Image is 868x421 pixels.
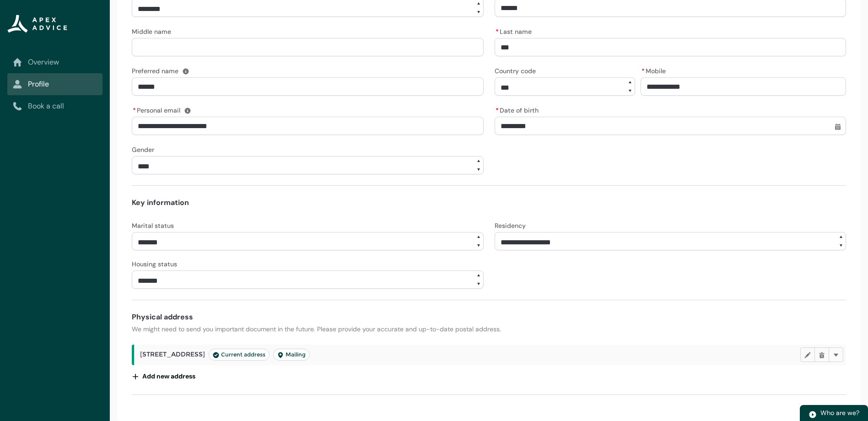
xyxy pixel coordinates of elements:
button: More [829,347,843,362]
img: Apex Advice Group [7,15,67,33]
nav: Sub page [7,51,102,117]
span: Housing status [132,260,177,268]
button: Edit [800,347,815,362]
button: Delete [814,347,829,362]
a: Profile [13,79,97,90]
lightning-badge: Address Type [273,349,310,361]
a: Overview [13,57,97,68]
span: Who are we? [820,409,859,417]
span: Country code [495,67,536,75]
abbr: required [133,106,136,114]
span: Gender [132,146,154,154]
label: Middle name [132,25,175,36]
span: Marital status [132,221,174,230]
h4: Physical address [132,312,846,323]
p: We might need to send you important document in the future. Please provide your accurate and up-t... [132,324,846,334]
abbr: required [642,67,645,75]
label: Date of birth [495,104,542,115]
span: Current address [213,351,265,358]
abbr: required [496,27,499,36]
lightning-badge: Current address [209,349,270,361]
label: Preferred name [132,65,182,76]
abbr: required [496,106,499,114]
button: Add new address [132,369,196,383]
img: play.svg [809,410,817,419]
h4: Key information [132,197,846,208]
span: Mailing [277,351,306,358]
a: Book a call [13,101,97,112]
span: Residency [495,221,526,230]
span: [STREET_ADDRESS] [140,349,310,361]
label: Last name [495,25,535,36]
label: Mobile [641,65,669,76]
label: Personal email [132,104,184,115]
